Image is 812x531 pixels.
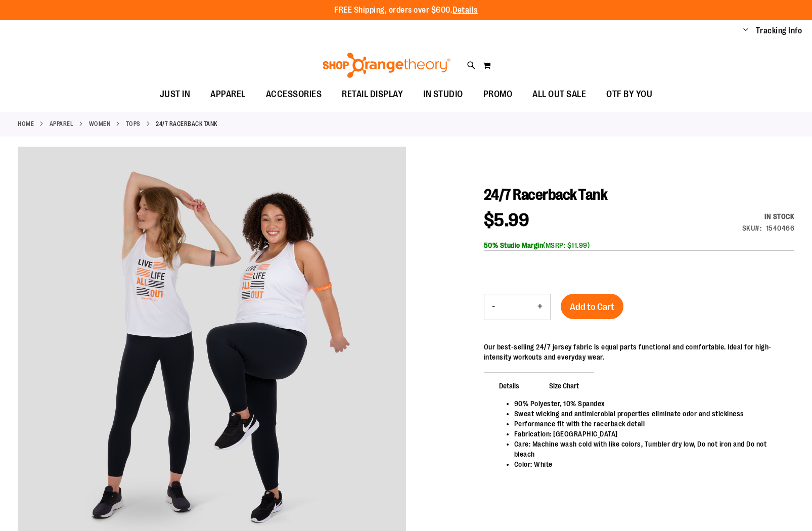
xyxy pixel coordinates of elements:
li: Sweat wicking and antimicrobial properties eliminate odor and stickiness [514,409,784,419]
a: Tracking Info [756,25,802,36]
span: ALL OUT SALE [532,83,586,106]
a: WOMEN [89,119,111,128]
span: PROMO [483,83,513,106]
b: 50% Studio Margin [484,241,544,249]
a: APPAREL [50,119,74,128]
strong: 24/7 Racerback Tank [156,119,217,128]
span: Add to Cart [570,301,614,313]
span: ACCESSORIES [266,83,322,106]
strong: SKU [742,224,762,232]
button: Increase product quantity [530,294,550,320]
li: 90% Polyester, 10% Spandex [514,399,784,409]
span: RETAIL DISPLAY [342,83,403,106]
a: Details [453,6,478,15]
button: Add to Cart [561,294,623,319]
li: Performance fit with the racerback detail [514,419,784,429]
span: 24/7 Racerback Tank [484,186,608,203]
li: Color: White [514,459,784,469]
span: Size Chart [534,372,594,399]
span: Details [484,372,534,399]
img: Shop Orangetheory [321,53,452,78]
span: IN STUDIO [423,83,463,106]
button: Account menu [743,26,748,36]
div: (MSRP: $11.99) [484,240,794,250]
a: Home [18,119,34,128]
div: Our best-selling 24/7 jersey fabric is equal parts functional and comfortable. Ideal for high-int... [484,342,794,362]
a: Tops [126,119,141,128]
span: APPAREL [210,83,246,106]
div: 1540466 [766,223,795,233]
div: In stock [742,211,795,222]
p: FREE Shipping, orders over $600. [334,5,478,16]
div: Availability [742,211,795,222]
span: $5.99 [484,210,529,231]
li: Care: Machine wash cold with like colors, Tumbler dry low, Do not iron and Do not bleach [514,439,784,459]
span: JUST IN [160,83,191,106]
li: Fabrication: [GEOGRAPHIC_DATA] [514,429,784,439]
button: Decrease product quantity [484,294,503,320]
span: OTF BY YOU [606,83,652,106]
input: Product quantity [503,295,530,319]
